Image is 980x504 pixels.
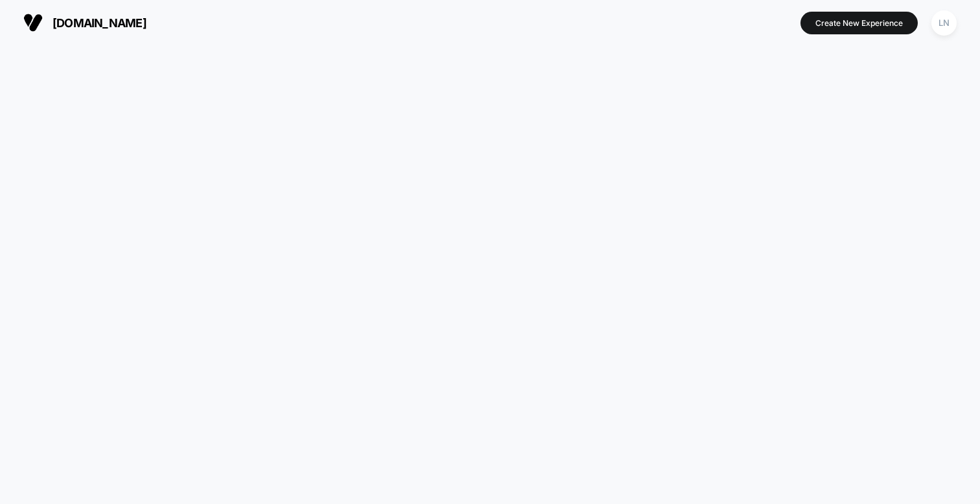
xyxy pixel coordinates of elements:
[19,12,150,33] button: [DOMAIN_NAME]
[800,12,918,34] button: Create New Experience
[931,10,957,36] div: LN
[23,13,43,32] img: Visually logo
[927,10,961,36] button: LN
[52,16,146,30] span: [DOMAIN_NAME]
